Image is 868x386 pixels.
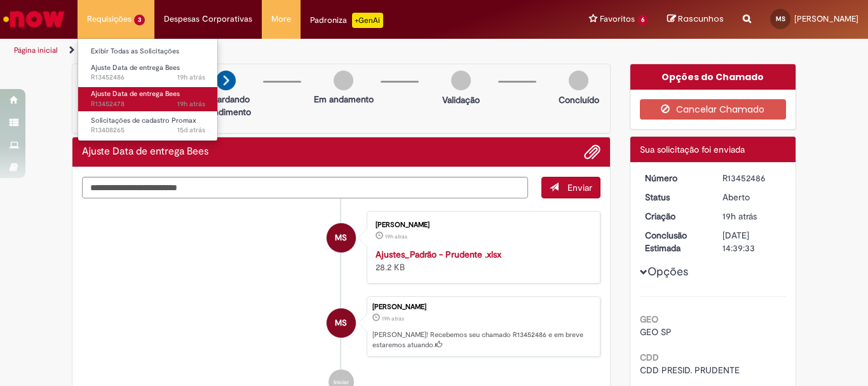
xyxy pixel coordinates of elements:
[600,13,635,25] span: Favoritos
[177,72,205,82] span: 19h atrás
[310,13,383,28] div: Padroniza
[722,191,782,203] div: Aberto
[794,13,858,24] span: [PERSON_NAME]
[541,177,600,198] button: Enviar
[78,114,218,137] a: Aberto R13408265 : Solicitações de cadastro Promax
[78,38,218,141] ul: Requisições
[78,61,218,85] a: Aberto R13452486 : Ajuste Data de entrega Bees
[134,15,145,25] span: 3
[82,296,600,357] li: Milena da Rocha da Silva
[335,223,347,253] span: MS
[640,352,659,363] b: CDD
[635,229,714,254] dt: Conclusão Estimada
[91,125,205,135] span: R13408265
[91,116,196,125] span: Solicitações de cadastro Promax
[640,326,672,338] span: GEO SP
[635,172,714,184] dt: Número
[91,72,205,83] span: R13452486
[640,144,745,155] span: Sua solicitação foi enviada
[177,99,205,109] time: 27/08/2025 13:38:44
[372,330,593,350] p: [PERSON_NAME]! Recebemos seu chamado R13452486 e em breve estaremos atuando.
[385,233,407,240] span: 19h atrás
[91,99,205,109] span: R13452478
[640,364,740,376] span: CDD PRESID. PRUDENTE
[722,210,757,222] span: 19h atrás
[559,93,599,106] p: Concluído
[82,146,208,158] h2: Ajuste Data de entrega Bees Histórico de tíquete
[635,210,714,223] dt: Criação
[640,314,658,325] b: GEO
[637,15,648,25] span: 6
[451,71,471,90] img: img-circle-grey.png
[314,93,374,106] p: Em andamento
[635,191,714,203] dt: Status
[334,71,353,90] img: img-circle-grey.png
[722,210,782,223] div: 27/08/2025 13:39:30
[376,249,501,260] a: Ajustes_Padrão - Prudente .xlsx
[722,210,757,222] time: 27/08/2025 13:39:30
[177,125,205,135] time: 13/08/2025 10:36:02
[776,15,785,23] span: MS
[678,13,724,25] span: Rascunhos
[722,172,782,184] div: R13452486
[385,233,407,240] time: 27/08/2025 13:39:27
[271,13,291,25] span: More
[372,303,593,311] div: [PERSON_NAME]
[1,6,67,32] img: ServiceNow
[382,315,404,322] time: 27/08/2025 13:39:30
[722,229,782,254] div: [DATE] 14:39:33
[335,308,347,338] span: MS
[82,177,528,198] textarea: Digite sua mensagem aqui...
[216,71,236,90] img: arrow-next.png
[376,221,587,229] div: [PERSON_NAME]
[376,248,587,273] div: 28.2 KB
[195,93,257,118] p: Aguardando atendimento
[91,89,180,99] span: Ajuste Data de entrega Bees
[327,223,356,252] div: Milena da Rocha da Silva
[382,315,404,322] span: 19h atrás
[177,125,205,135] span: 15d atrás
[91,63,180,72] span: Ajuste Data de entrega Bees
[164,13,252,25] span: Despesas Corporativas
[667,13,724,25] a: Rascunhos
[442,93,480,106] p: Validação
[177,72,205,82] time: 27/08/2025 13:39:31
[78,45,218,59] a: Exibir Todas as Solicitações
[177,99,205,109] span: 19h atrás
[569,71,588,90] img: img-circle-grey.png
[352,13,383,28] p: +GenAi
[640,99,787,120] button: Cancelar Chamado
[14,45,58,55] a: Página inicial
[327,308,356,338] div: Milena da Rocha da Silva
[78,87,218,111] a: Aberto R13452478 : Ajuste Data de entrega Bees
[10,39,569,62] ul: Trilhas de página
[630,64,796,90] div: Opções do Chamado
[87,13,132,25] span: Requisições
[584,144,600,160] button: Adicionar anexos
[567,182,592,193] span: Enviar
